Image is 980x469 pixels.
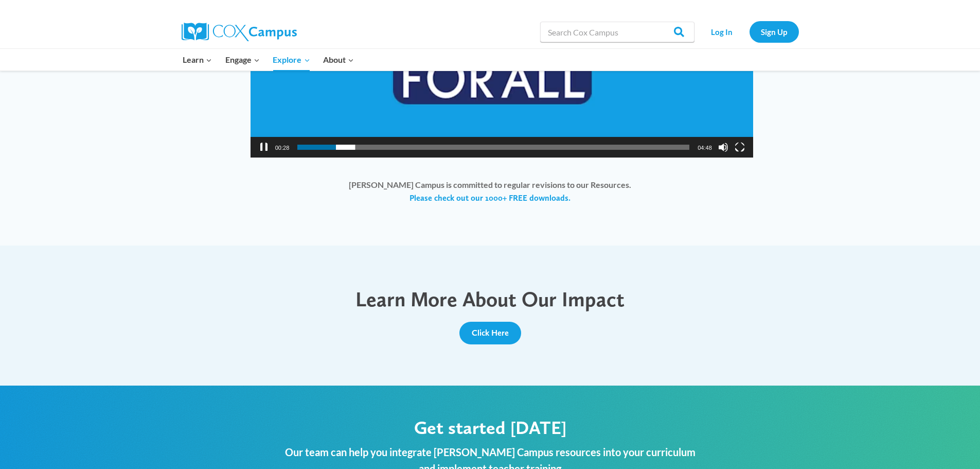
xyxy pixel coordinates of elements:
[266,49,317,71] button: Child menu of Explore
[540,22,694,42] input: Search Cox Campus
[750,21,799,42] a: Sign Up
[735,142,745,152] button: Fullscreen
[472,328,509,338] span: Click Here
[176,49,361,71] nav: Primary Navigation
[409,193,571,204] a: Please check out our 1000+ FREE downloads.
[698,145,712,151] span: 04:48
[718,142,728,152] button: Mute
[316,49,361,71] button: Child menu of About
[459,322,521,344] a: Click Here
[700,21,799,42] nav: Secondary Navigation
[355,287,625,311] a: Learn More About Our Impact
[700,21,744,42] a: Log In
[275,145,290,151] span: 00:28
[219,49,266,71] button: Child menu of Engage
[282,416,699,439] h2: Get started [DATE]
[176,49,219,71] button: Child menu of Learn
[259,142,269,152] button: Pause
[182,23,297,41] img: Cox Campus
[110,178,870,204] p: [PERSON_NAME] Campus is committed to regular revisions to our Resources.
